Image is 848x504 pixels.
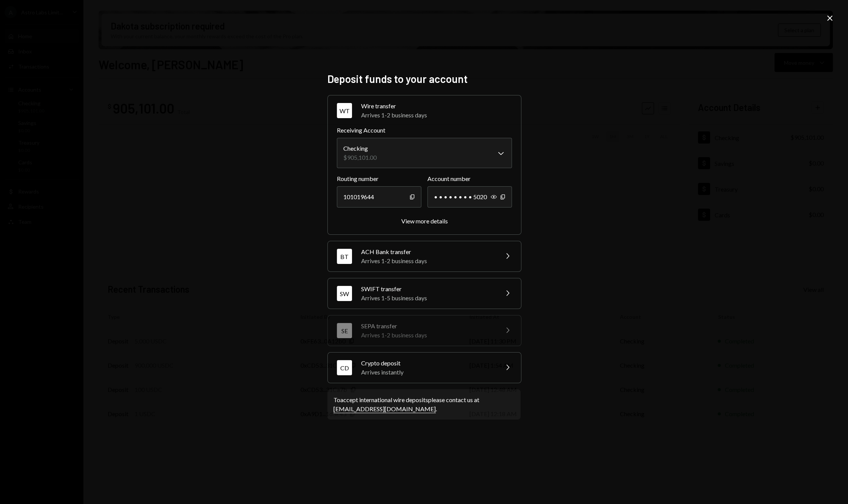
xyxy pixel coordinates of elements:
[361,293,494,303] div: Arrives 1-5 business days
[401,217,448,225] button: View more details
[337,138,512,168] button: Receiving Account
[328,241,521,272] button: BTACH Bank transferArrives 1-2 business days
[361,247,494,256] div: ACH Bank transfer
[401,217,448,225] div: View more details
[337,186,421,208] div: 101019644
[337,126,512,135] label: Receiving Account
[333,395,515,413] div: To accept international wire deposits please contact us at .
[337,360,352,375] div: CD
[361,368,494,377] div: Arrives instantly
[361,101,512,111] div: Wire transfer
[361,284,494,293] div: SWIFT transfer
[361,321,494,331] div: SEPA transfer
[337,286,352,301] div: SW
[328,95,521,126] button: WTWire transferArrives 1-2 business days
[337,323,352,338] div: SE
[337,103,352,118] div: WT
[328,353,521,383] button: CDCrypto depositArrives instantly
[328,278,521,309] button: SWSWIFT transferArrives 1-5 business days
[337,249,352,264] div: BT
[361,111,512,120] div: Arrives 1-2 business days
[328,315,521,346] button: SESEPA transferArrives 1-2 business days
[427,174,512,183] label: Account number
[361,359,494,368] div: Crypto deposit
[361,256,494,265] div: Arrives 1-2 business days
[361,331,494,340] div: Arrives 1-2 business days
[427,186,512,208] div: • • • • • • • • 5020
[333,405,436,413] a: [EMAIL_ADDRESS][DOMAIN_NAME]
[337,174,421,183] label: Routing number
[327,72,521,86] h2: Deposit funds to your account
[337,126,512,225] div: WTWire transferArrives 1-2 business days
